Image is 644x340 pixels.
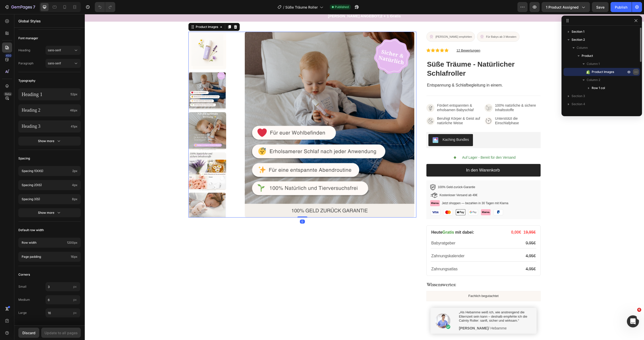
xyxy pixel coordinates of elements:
[41,328,81,338] button: Update to all pages
[346,227,371,231] span: Babyratgeber
[384,280,414,284] span: Fachlich begutachtet
[35,169,43,173] span: (xxs)
[95,2,115,12] div: Undo/Redo
[18,284,46,289] span: Small
[48,48,73,53] span: sans-serif
[352,89,389,98] span: Fördert entspannten & erholsamen Babyschlaf
[441,227,451,231] s: 9,95€
[441,240,451,244] s: 4,95€
[592,69,614,74] span: Product Images
[46,295,80,304] input: px
[46,308,80,317] input: px
[596,5,605,9] span: Save
[18,155,30,161] span: Spacing
[22,330,35,335] div: Discard
[346,253,373,257] span: Zahnungsatlas
[374,296,443,309] span: „Als Hebamme weiß ich, wie anstrengend die Elternzeit sein kann – deshalb empfehle ich die Calmly...
[18,78,35,84] span: Typography
[46,282,80,291] input: px
[582,53,593,58] span: Product
[342,18,390,28] button: <p><span style="color:#5E5E5E;font-size:11px;">Von Hebammen empfohlen</span></p>
[611,2,632,12] button: Publish
[441,216,451,220] s: 9,95€
[46,46,81,55] button: sans-serif
[410,89,451,98] span: 100% natürliche & sichere Inhaltsstoffe
[72,169,77,173] span: 2px
[572,29,584,34] span: Section 1
[38,210,61,215] div: Show more
[45,330,78,335] div: Update to all pages
[345,186,452,192] li: Jetzt shoppen — bezahlen in 30 Tagen mit Klarna
[592,2,609,12] button: Save
[542,2,590,12] button: 1 product assigned
[370,216,389,220] span: mit dabei:
[4,92,12,96] div: Beta
[18,272,30,278] span: Corners
[73,298,77,302] span: px
[18,35,38,41] span: Font manager
[67,240,77,245] span: 1200px
[18,297,46,302] span: Medium
[377,141,431,145] span: Auf Lager - Bereit für den Versand
[18,311,46,315] span: Large
[22,123,69,129] p: Heading 3
[410,102,434,111] span: Unterstützt die Einschlafphase
[372,34,395,38] u: 12 Bewertungen
[85,14,644,340] iframe: Design area
[110,11,134,15] div: Product Images
[70,108,77,113] span: 46px
[73,311,77,315] span: px
[18,137,81,146] button: Show more
[73,285,77,288] span: px
[637,308,641,312] span: 6
[351,21,387,24] span: [PERSON_NAME] empfohlen
[46,59,81,68] button: sans-serif
[615,5,627,10] div: Publish
[441,253,451,257] s: 4,95€
[587,77,600,82] span: Column 2
[572,37,585,42] span: Section 2
[345,170,351,176] img: Geld-zurück-Garantie
[335,5,349,9] span: Published
[345,178,353,184] img: Kostenloser Versand
[22,254,69,259] p: Page padding
[345,170,452,176] li: 100% Geld-zurück-Garantie
[72,183,77,187] span: 4px
[372,33,395,40] a: 12 Bewertungen
[374,312,422,316] p: / Hebamme
[342,45,456,65] h1: Süße Träume - Natürlicher Schlafroller
[546,5,579,10] span: 1 product assigned
[342,69,418,73] span: Entspannung & Schlafbegleitung in einem.
[426,216,451,220] span: 0,00€ 1
[285,5,318,10] span: Süße Träume Roller
[342,150,456,162] button: In den Warenkorb
[36,197,40,201] span: (s)
[346,240,380,244] span: Zahnungskalender
[627,315,639,327] iframe: Intercom live chat
[36,183,42,187] span: (xs)
[18,328,39,338] button: Discard
[215,205,220,209] div: 0
[71,124,77,129] span: 41px
[33,4,35,10] p: 7
[358,123,384,128] div: Kaching Bundles
[22,107,68,113] p: Heading 2
[18,48,46,53] span: Heading
[72,197,77,201] span: 8px
[392,18,434,28] button: <p><span style="color:#5E5E5E;font-size:11px;">Für Babys ab 3 Monaten</span></p>
[71,254,77,259] span: 16px
[18,227,44,233] span: Default row width
[572,102,585,107] span: Section 4
[22,169,70,173] p: Spacing 1
[348,123,354,129] img: KachingBundles.png
[358,216,369,220] strong: Gratis
[342,269,371,273] span: Wissenswertes:
[381,153,415,159] div: In den Warenkorb
[22,183,70,187] p: Spacing 2
[344,120,388,132] button: Kaching Bundles
[374,312,404,316] strong: [PERSON_NAME]
[18,208,81,217] button: Show more
[350,299,366,315] img: gempages_566719462338724945-08dff2c8-201d-4197-8b61-92d9d3840729.png
[401,21,431,24] span: Für Babys ab 3 Monaten
[577,45,588,50] span: Column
